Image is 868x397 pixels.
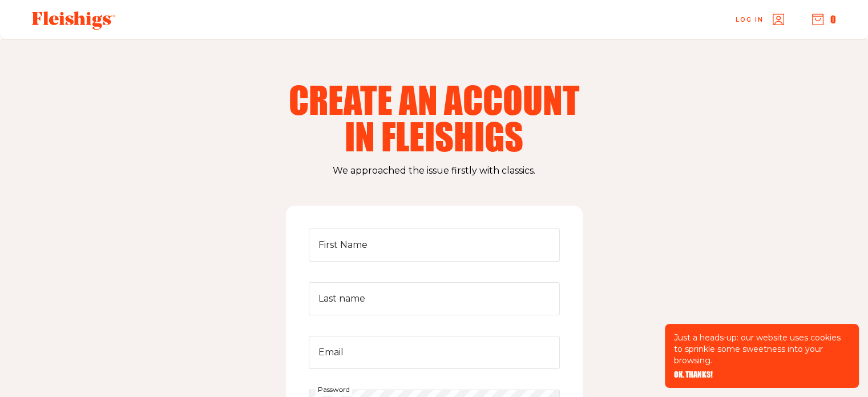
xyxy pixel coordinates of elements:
span: Log in [736,15,764,24]
label: Password [316,383,352,395]
p: Just a heads-up: our website uses cookies to sprinkle some sweetness into your browsing. [674,332,850,366]
input: Last name [309,282,560,315]
input: First Name [309,228,560,262]
h2: Create an account in fleishigs [288,81,580,154]
input: Email [309,336,560,369]
p: We approached the issue firstly with classics. [34,163,834,178]
a: Log in [736,14,784,25]
button: 0 [812,13,836,26]
button: OK, THANKS! [674,371,713,379]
